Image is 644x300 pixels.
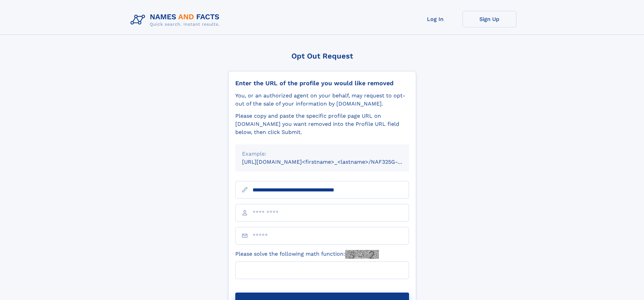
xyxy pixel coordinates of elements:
div: Enter the URL of the profile you would like removed [235,79,409,87]
small: [URL][DOMAIN_NAME]<firstname>_<lastname>/NAF325G-xxxxxxxx [242,159,422,165]
a: Log In [408,11,462,27]
a: Sign Up [462,11,517,27]
div: You, or an authorized agent on your behalf, may request to opt-out of the sale of your informatio... [235,92,409,108]
div: Example: [242,150,402,158]
img: Logo Names and Facts [128,11,225,29]
label: Please solve the following math function: [235,250,379,259]
div: Please copy and paste the specific profile page URL on [DOMAIN_NAME] you want removed into the Pr... [235,112,409,136]
div: Opt Out Request [228,52,416,60]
